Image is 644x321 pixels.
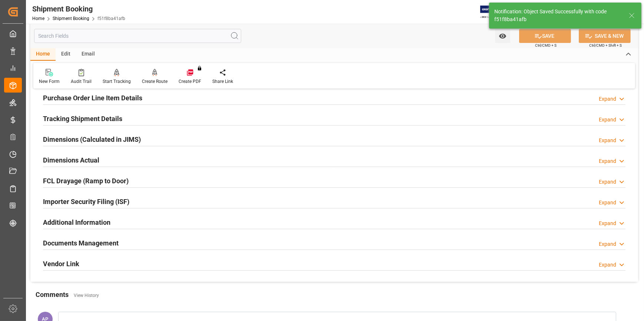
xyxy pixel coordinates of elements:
div: Share Link [212,78,233,85]
a: Home [32,16,44,21]
div: Expand [599,95,616,103]
div: Expand [599,157,616,165]
button: open menu [495,29,510,43]
button: SAVE & NEW [579,29,631,43]
div: Notification: Object Saved Successfully with code f51f8ba41afb [494,8,622,23]
h2: Documents Management [43,238,119,248]
h2: FCL Drayage (Ramp to Door) [43,176,129,186]
h2: Comments [36,290,69,300]
span: Ctrl/CMD + Shift + S [589,43,622,48]
h2: Purchase Order Line Item Details [43,93,142,103]
h2: Dimensions (Calculated in JIMS) [43,134,141,144]
div: Home [30,48,56,61]
a: View History [74,293,99,298]
img: Exertis%20JAM%20-%20Email%20Logo.jpg_1722504956.jpg [480,6,506,19]
div: Start Tracking [103,78,131,85]
div: Expand [599,178,616,186]
h2: Tracking Shipment Details [43,114,122,124]
h2: Importer Security Filing (ISF) [43,197,129,207]
div: Expand [599,199,616,207]
div: Expand [599,116,616,124]
div: Shipment Booking [32,3,125,14]
div: Expand [599,220,616,227]
div: Audit Trail [71,78,92,85]
button: SAVE [519,29,571,43]
h2: Vendor Link [43,259,79,269]
div: New Form [39,78,60,85]
div: Expand [599,137,616,144]
h2: Additional Information [43,217,110,227]
h2: Dimensions Actual [43,155,99,165]
div: Expand [599,261,616,269]
input: Search Fields [34,29,241,43]
div: Expand [599,240,616,248]
div: Edit [56,48,76,61]
div: Create Route [142,78,167,85]
a: Shipment Booking [53,16,89,21]
div: Email [76,48,100,61]
span: Ctrl/CMD + S [535,43,557,48]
